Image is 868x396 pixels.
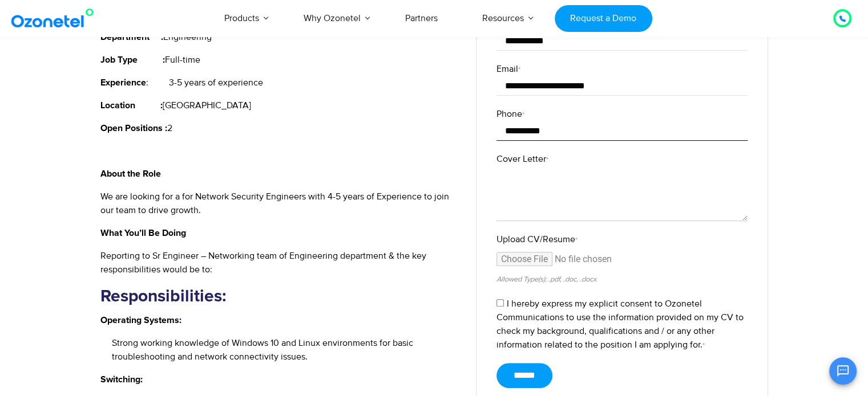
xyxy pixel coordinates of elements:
strong: About the Role [100,169,161,178]
strong: Operating Systems: [100,316,181,325]
p: : 3-5 years of experience [100,76,459,89]
p: Full-time [100,53,459,67]
p: We are looking for a for Network Security Engineers with 4-5 years of Experience to join our team... [100,190,459,217]
p: 2 [100,121,459,135]
strong: Department : [100,32,163,42]
strong: Experience [100,78,146,87]
strong: What You’ll Be Doing [100,228,186,238]
strong: Open Positions : [100,124,167,133]
strong: Responsibilities: [100,288,226,305]
p: Reporting to Sr Engineer – Networking team of Engineering department & the key responsibilities w... [100,249,459,276]
p: Engineering [100,30,459,44]
button: Open chat [829,357,857,385]
label: I hereby express my explicit consent to Ozonetel Communications to use the information provided o... [496,298,744,350]
small: Allowed Type(s): .pdf, .doc, .docx [496,275,596,284]
p: [GEOGRAPHIC_DATA] [100,99,459,112]
label: Phone [496,107,748,121]
li: Strong working knowledge of Windows 10 and Linux environments for basic troubleshooting and netwo... [112,336,459,364]
label: Upload CV/Resume [496,232,748,246]
label: Cover Letter [496,152,748,166]
label: Email [496,62,748,76]
strong: Job Type : [100,55,165,64]
strong: Switching: [100,375,143,384]
strong: Location : [100,101,163,110]
a: Request a Demo [555,5,652,32]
